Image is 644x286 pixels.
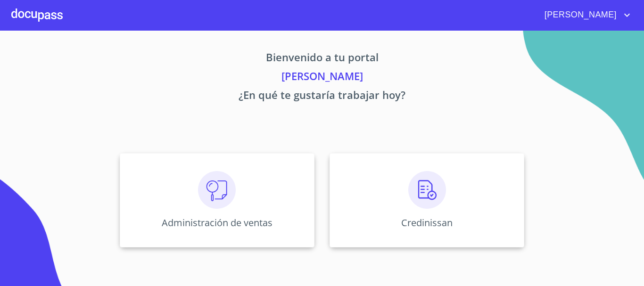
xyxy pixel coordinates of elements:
[32,49,612,68] p: Bienvenido a tu portal
[32,87,612,106] p: ¿En qué te gustaría trabajar hoy?
[162,216,272,229] p: Administración de ventas
[537,8,621,23] span: [PERSON_NAME]
[198,171,236,209] img: consulta.png
[32,68,612,87] p: [PERSON_NAME]
[401,216,453,229] p: Credinissan
[537,8,633,23] button: account of current user
[408,171,446,209] img: verificacion.png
